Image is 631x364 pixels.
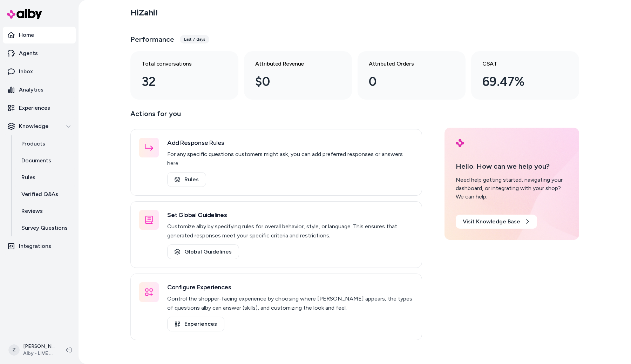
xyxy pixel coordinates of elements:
[19,104,50,112] p: Experiences
[14,220,76,236] a: Survey Questions
[167,150,413,168] p: For any specific questions customers might ask, you can add preferred responses or answers here.
[21,207,43,215] p: Reviews
[14,152,76,169] a: Documents
[482,72,557,91] div: 69.47%
[456,176,568,201] div: Need help getting started, navigating your dashboard, or integrating with your shop? We can help.
[19,242,51,250] p: Integrations
[244,51,352,100] a: Attributed Revenue $0
[21,224,68,232] p: Survey Questions
[19,49,38,58] p: Agents
[167,294,413,312] p: Control the shopper-facing experience by choosing where [PERSON_NAME] appears, the types of quest...
[23,343,55,350] p: [PERSON_NAME]
[4,339,60,361] button: Z[PERSON_NAME]Alby - LIVE on [DOMAIN_NAME]
[167,222,413,240] p: Customize alby by specifying rules for overall behavior, style, or language. This ensures that ge...
[167,282,413,292] h3: Configure Experiences
[19,122,48,130] p: Knowledge
[255,60,330,68] h3: Attributed Revenue
[23,350,55,357] span: Alby - LIVE on [DOMAIN_NAME]
[167,172,206,187] a: Rules
[130,7,158,18] h2: Hi Zahi !
[369,60,443,68] h3: Attributed Orders
[7,9,42,19] img: alby Logo
[130,51,238,100] a: Total conversations 32
[456,215,537,229] a: Visit Knowledge Base
[14,169,76,186] a: Rules
[358,51,466,100] a: Attributed Orders 0
[21,156,51,165] p: Documents
[167,138,413,148] h3: Add Response Rules
[3,118,76,135] button: Knowledge
[167,317,224,331] a: Experiences
[167,210,413,220] h3: Set Global Guidelines
[3,63,76,80] a: Inbox
[19,86,43,94] p: Analytics
[19,67,33,76] p: Inbox
[369,72,443,91] div: 0
[3,238,76,255] a: Integrations
[3,45,76,62] a: Agents
[14,203,76,220] a: Reviews
[167,244,239,259] a: Global Guidelines
[130,34,174,44] h3: Performance
[21,173,35,182] p: Rules
[3,100,76,116] a: Experiences
[3,81,76,98] a: Analytics
[21,190,58,198] p: Verified Q&As
[180,35,209,43] div: Last 7 days
[14,135,76,152] a: Products
[130,108,422,125] p: Actions for you
[482,60,557,68] h3: CSAT
[142,72,216,91] div: 32
[21,140,45,148] p: Products
[456,139,464,147] img: alby Logo
[471,51,579,100] a: CSAT 69.47%
[8,344,20,356] span: Z
[19,31,34,39] p: Home
[142,60,216,68] h3: Total conversations
[3,27,76,43] a: Home
[14,186,76,203] a: Verified Q&As
[456,161,568,171] p: Hello. How can we help you?
[255,72,330,91] div: $0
